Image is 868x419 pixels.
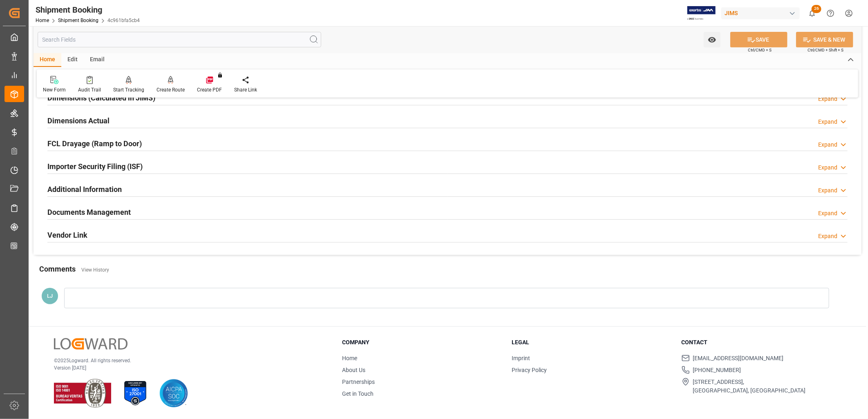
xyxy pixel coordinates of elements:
button: SAVE [730,32,787,47]
h2: Documents Management [47,207,131,218]
h3: Legal [512,338,671,347]
h3: Contact [682,338,841,347]
a: Shipment Booking [58,18,98,23]
div: Expand [818,140,837,149]
a: Home [342,355,357,361]
a: Get in Touch [342,390,374,397]
div: Expand [818,118,837,126]
div: Share Link [234,86,257,94]
div: Edit [61,53,84,67]
h2: Dimensions (Calculated in JIMS) [47,92,155,103]
h2: Dimensions Actual [47,115,110,126]
a: Imprint [512,355,530,361]
input: Search Fields [38,32,321,47]
button: Help Center [821,4,840,22]
span: 26 [812,5,821,13]
a: Partnerships [342,379,375,385]
div: JIMS [721,7,800,19]
a: Privacy Policy [512,367,547,373]
div: Expand [818,95,837,103]
h2: Vendor Link [47,230,87,241]
div: Expand [818,232,837,241]
p: Version [DATE] [54,364,322,372]
img: ISO 9001 & ISO 14001 Certification [54,379,111,408]
button: JIMS [721,5,803,21]
div: Start Tracking [113,86,144,94]
div: Expand [818,186,837,195]
img: Logward Logo [54,338,128,350]
span: [STREET_ADDRESS], [GEOGRAPHIC_DATA], [GEOGRAPHIC_DATA] [693,378,806,395]
span: Ctrl/CMD + Shift + S [808,47,843,53]
div: Create Route [157,86,185,94]
img: Exertis%20JAM%20-%20Email%20Logo.jpg_1722504956.jpg [687,6,716,20]
button: SAVE & NEW [796,32,853,47]
div: Expand [818,163,837,172]
p: © 2025 Logward. All rights reserved. [54,357,322,364]
a: About Us [342,367,365,373]
span: LJ [47,293,53,299]
div: New Form [43,86,66,94]
span: Ctrl/CMD + S [748,47,772,53]
h2: Additional Information [47,184,122,195]
h2: Importer Security Filing (ISF) [47,161,143,172]
span: [PHONE_NUMBER] [693,366,741,374]
img: ISO 27001 Certification [121,379,150,408]
div: Email [84,53,111,67]
a: View History [81,267,109,273]
button: show 26 new notifications [803,4,821,22]
div: Expand [818,209,837,218]
button: open menu [704,32,720,47]
div: Shipment Booking [36,4,140,16]
div: Home [34,53,61,67]
div: Audit Trail [78,86,101,94]
span: [EMAIL_ADDRESS][DOMAIN_NAME] [693,354,784,363]
h3: Company [342,338,501,347]
h2: FCL Drayage (Ramp to Door) [47,138,142,149]
a: Home [36,18,49,23]
img: AICPA SOC [159,379,188,408]
h2: Comments [39,263,76,274]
